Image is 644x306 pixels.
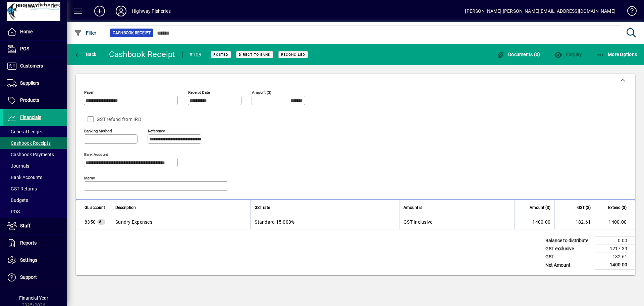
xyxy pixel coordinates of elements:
[7,198,28,203] span: Budgets
[20,240,37,246] span: Reports
[84,152,108,157] mat-label: Bank Account
[542,245,595,253] td: GST exclusive
[132,6,171,16] div: Highway Fisheries
[20,29,33,34] span: Home
[595,261,635,269] td: 1400.00
[20,115,41,120] span: Financials
[20,223,31,228] span: Staff
[595,237,635,245] td: 0.00
[399,215,514,229] td: GST Inclusive
[3,218,67,234] a: Staff
[7,152,54,157] span: Cashbook Payments
[595,215,635,229] td: 1400.00
[72,48,98,60] button: Back
[3,92,67,109] a: Products
[74,30,97,36] span: Filter
[7,129,42,134] span: General Ledger
[595,253,635,261] td: 182.61
[465,6,615,16] div: [PERSON_NAME] [PERSON_NAME][EMAIL_ADDRESS][DOMAIN_NAME]
[3,24,67,40] a: Home
[20,97,39,103] span: Products
[115,204,136,211] span: Description
[148,129,165,133] mat-label: Reference
[110,5,132,17] button: Profile
[89,5,110,17] button: Add
[3,252,67,269] a: Settings
[20,46,29,51] span: POS
[84,176,95,180] mat-label: Memo
[99,220,104,224] span: GL
[109,49,175,60] div: Cashbook Receipt
[250,215,399,229] td: Standard 15.000%
[189,49,202,60] div: #109
[596,52,637,57] span: More Options
[3,41,67,57] a: POS
[608,204,627,211] span: Extend ($)
[113,30,151,36] span: Cashbook Receipt
[404,204,422,211] span: Amount is
[255,204,270,211] span: GST rate
[7,186,37,191] span: GST Returns
[577,204,591,211] span: GST ($)
[3,172,67,183] a: Bank Accounts
[111,215,250,229] td: Sundry Expenses
[3,206,67,217] a: POS
[20,80,39,86] span: Suppliers
[252,90,271,95] mat-label: Amount ($)
[7,163,29,169] span: Journals
[3,126,67,137] a: General Ledger
[7,209,20,214] span: POS
[72,27,98,39] button: Filter
[85,219,96,225] span: Sundry Expenses
[7,175,42,180] span: Bank Accounts
[530,204,550,211] span: Amount ($)
[542,253,595,261] td: GST
[3,194,67,206] a: Budgets
[85,204,105,211] span: GL account
[542,261,595,269] td: Net Amount
[554,215,595,229] td: 182.61
[213,52,228,57] span: Posted
[3,75,67,92] a: Suppliers
[595,48,639,60] button: More Options
[622,1,636,23] a: Knowledge Base
[20,274,37,280] span: Support
[3,235,67,252] a: Reports
[3,149,67,160] a: Cashbook Payments
[595,245,635,253] td: 1217.39
[542,237,595,245] td: Balance to distribute
[497,52,540,57] span: Documents (0)
[19,295,48,301] span: Financial Year
[3,160,67,172] a: Journals
[514,215,554,229] td: 1400.00
[20,257,37,263] span: Settings
[495,48,542,60] button: Documents (0)
[188,90,210,95] mat-label: Receipt Date
[281,52,305,57] span: Reconciled
[239,52,271,57] span: Direct to bank
[74,52,97,57] span: Back
[3,137,67,149] a: Cashbook Receipts
[20,63,43,69] span: Customers
[7,140,51,146] span: Cashbook Receipts
[67,48,104,60] app-page-header-button: Back
[3,183,67,194] a: GST Returns
[3,269,67,286] a: Support
[84,129,112,133] mat-label: Banking method
[84,90,94,95] mat-label: Payer
[3,58,67,75] a: Customers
